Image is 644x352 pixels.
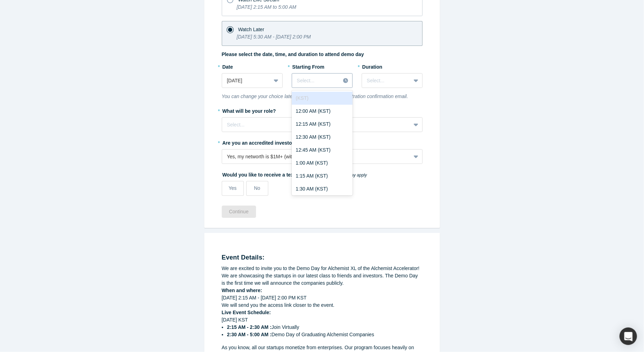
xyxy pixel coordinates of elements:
[227,324,271,330] strong: 2:15 AM - 2:30 AM :
[292,92,353,105] div: (KST)
[222,310,271,315] strong: Live Event Schedule:
[227,324,423,331] li: Join Virtually
[222,51,364,58] label: Please select the date, time, and duration to attend demo day
[292,105,353,118] div: 12:00 AM (KST)
[222,272,423,287] div: We are showcasing the startups in our latest class to friends and investors. The Demo Day is the ...
[362,61,423,71] label: Duration
[222,61,283,71] label: Date
[320,173,367,178] em: * Carrier rates may apply
[222,265,423,272] div: We are excited to invite you to the Demo Day for Alchemist XL of the Alchemist Accelerator!
[254,185,260,191] span: No
[222,94,408,99] i: You can change your choice later using the link in your registration confirmation email.
[227,331,423,338] li: Demo Day of Graduating Alchemist Companies
[222,288,262,293] strong: When and where:
[292,131,353,144] div: 12:30 AM (KST)
[222,302,423,309] div: We will send you the access link closer to the event.
[227,153,406,160] div: Yes, my networth is $1M+ (with or without spouse)
[292,61,325,71] label: Starting From
[222,105,423,115] label: What will be your role?
[292,118,353,131] div: 12:15 AM (KST)
[237,4,297,10] i: [DATE] 2:15 AM to 5:00 AM
[222,206,256,218] button: Continue
[292,182,353,195] div: 1:30 AM (KST)
[222,137,423,147] label: Are you an accredited investor?
[222,316,423,338] div: [DATE] KST
[292,144,353,157] div: 12:45 AM (KST)
[292,157,353,170] div: 1:00 AM (KST)
[227,332,271,337] strong: 2:30 AM - 5:00 AM :
[222,169,423,179] label: Would you like to receive a text reminder?
[222,254,265,261] strong: Event Details:
[237,34,311,40] i: [DATE] 5:30 AM - [DATE] 2:00 PM
[292,170,353,182] div: 1:15 AM (KST)
[238,27,264,32] span: Watch Later
[229,185,237,191] span: Yes
[222,294,423,302] div: [DATE] 2:15 AM - [DATE] 2:00 PM KST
